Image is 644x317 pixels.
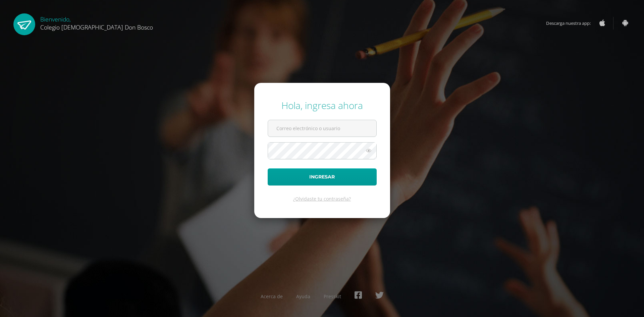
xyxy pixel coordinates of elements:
[324,293,341,300] a: Presskit
[268,168,377,186] button: Ingresar
[293,196,351,202] a: ¿Olvidaste tu contraseña?
[40,13,153,31] div: Bienvenido,
[40,23,153,31] span: Colegio [DEMOGRAPHIC_DATA] Don Bosco
[296,293,310,300] a: Ayuda
[261,293,283,300] a: Acerca de
[268,99,377,112] div: Hola, ingresa ahora
[268,120,376,137] input: Correo electrónico o usuario
[546,17,597,30] span: Descarga nuestra app:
